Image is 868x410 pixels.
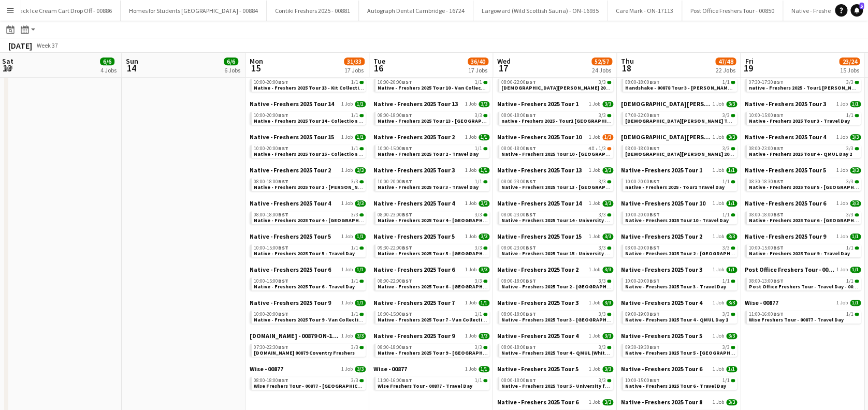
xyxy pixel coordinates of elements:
button: Post Office Freshers Tour - 00850 [682,1,783,21]
button: Homes for Students [GEOGRAPHIC_DATA] - 00884 [121,1,267,21]
div: [DATE] [8,40,32,51]
button: Largoward (Wild Scottish Sauna) - ON-16935 [473,1,607,21]
a: 5 [850,4,863,17]
button: Autograph Dental Cambridge - 16724 [359,1,473,21]
span: Week 37 [34,41,60,49]
button: Contiki Freshers 2025 - 00881 [267,1,359,21]
span: 5 [859,3,864,9]
button: Care Mark - ON-17113 [607,1,682,21]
